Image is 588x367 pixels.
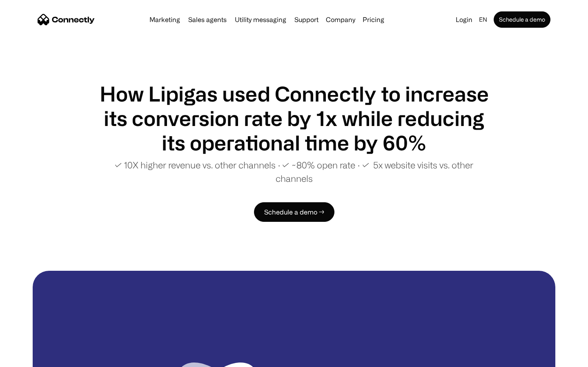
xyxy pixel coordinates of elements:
a: Login [452,14,476,25]
div: en [479,14,487,25]
aside: Language selected: English [8,352,49,364]
a: Utility messaging [232,16,290,23]
a: Sales agents [185,16,230,23]
div: Company [326,14,355,25]
a: Support [291,16,322,23]
a: Schedule a demo → [254,202,334,222]
h1: How Lipigas used Connectly to increase its conversion rate by 1x while reducing its operational t... [98,82,490,155]
ul: Language list [16,353,49,364]
p: ✓ 10X higher revenue vs. other channels ∙ ✓ ~80% open rate ∙ ✓ 5x website visits vs. other channels [98,158,490,185]
a: Schedule a demo [494,11,550,28]
a: Marketing [146,16,183,23]
a: Pricing [359,16,388,23]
